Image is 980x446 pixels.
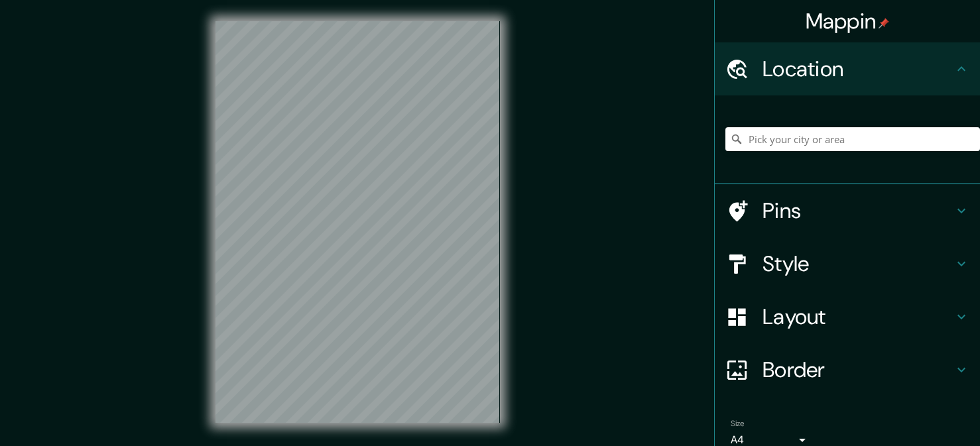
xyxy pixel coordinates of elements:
h4: Mappin [806,8,890,34]
canvas: Map [215,21,500,423]
h4: Location [763,56,953,82]
label: Size [731,418,745,429]
div: Pins [715,184,980,237]
div: Style [715,237,980,290]
h4: Pins [763,197,953,224]
div: Border [715,343,980,396]
h4: Layout [763,304,953,330]
h4: Border [763,357,953,383]
img: pin-icon.png [879,18,889,28]
input: Pick your city or area [725,127,980,151]
h4: Style [763,251,953,277]
div: Location [715,42,980,95]
div: Layout [715,290,980,343]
